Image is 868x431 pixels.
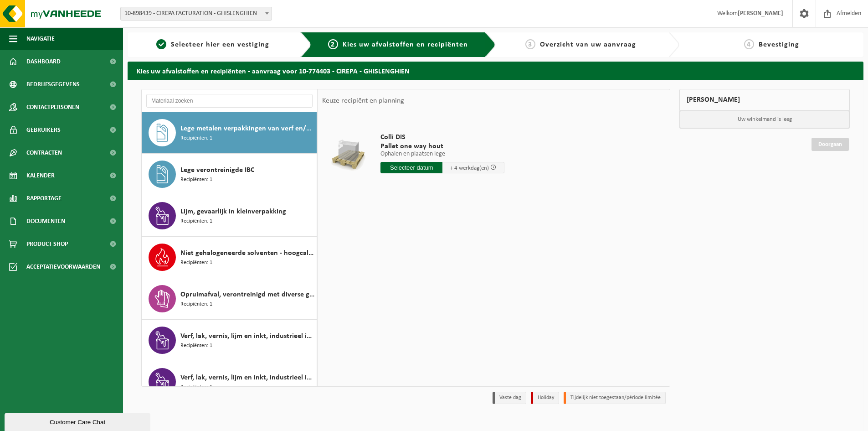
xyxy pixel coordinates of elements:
[180,289,314,300] span: Opruimafval, verontreinigd met diverse gevaarlijke afvalstoffen
[328,39,338,49] span: 2
[26,119,61,141] span: Gebruikers
[540,41,636,48] span: Overzicht van uw aanvraag
[26,210,65,233] span: Documenten
[5,411,152,431] iframe: chat widget
[26,187,62,210] span: Rapportage
[171,41,269,48] span: Selecteer hier een vestiging
[564,392,666,404] li: Tijdelijk niet toegestaan/période limitée
[142,195,317,237] button: Lijm, gevaarlijk in kleinverpakking Recipiënten: 1
[146,94,313,108] input: Materiaal zoeken
[180,259,212,267] span: Recipiënten: 1
[380,133,504,142] span: Colli DIS
[142,320,317,361] button: Verf, lak, vernis, lijm en inkt, industrieel in 200lt-vat Recipiënten: 1
[180,248,314,259] span: Niet gehalogeneerde solventen - hoogcalorisch in 200lt-vat
[132,39,293,50] a: 1Selecteer hier een vestiging
[156,39,166,49] span: 1
[26,141,62,164] span: Contracten
[180,383,212,392] span: Recipiënten: 1
[26,164,55,187] span: Kalender
[380,151,504,157] p: Ophalen en plaatsen lege
[26,73,80,96] span: Bedrijfsgegevens
[121,7,272,20] span: 10-898439 - CIREPA FACTURATION - GHISLENGHIEN
[680,111,849,128] p: Uw winkelmand is leeg
[759,41,799,48] span: Bevestiging
[120,7,272,21] span: 10-898439 - CIREPA FACTURATION - GHISLENGHIEN
[180,217,212,226] span: Recipiënten: 1
[180,123,314,134] span: Lege metalen verpakkingen van verf en/of inkt (schraapschoon)
[180,372,314,383] span: Verf, lak, vernis, lijm en inkt, industrieel in kleinverpakking
[142,154,317,195] button: Lege verontreinigde IBC Recipiënten: 1
[738,10,783,17] strong: [PERSON_NAME]
[180,342,212,350] span: Recipiënten: 1
[531,392,559,404] li: Holiday
[26,27,55,50] span: Navigatie
[26,50,61,73] span: Dashboard
[525,39,535,49] span: 3
[679,89,850,111] div: [PERSON_NAME]
[142,237,317,278] button: Niet gehalogeneerde solventen - hoogcalorisch in 200lt-vat Recipiënten: 1
[180,331,314,342] span: Verf, lak, vernis, lijm en inkt, industrieel in 200lt-vat
[180,134,212,143] span: Recipiënten: 1
[26,255,100,278] span: Acceptatievoorwaarden
[180,165,254,176] span: Lege verontreinigde IBC
[493,392,526,404] li: Vaste dag
[318,89,409,112] div: Keuze recipiënt en planning
[142,361,317,402] button: Verf, lak, vernis, lijm en inkt, industrieel in kleinverpakking Recipiënten: 1
[744,39,754,49] span: 4
[128,62,863,79] h2: Kies uw afvalstoffen en recipiënten - aanvraag voor 10-774403 - CIREPA - GHISLENGHIEN
[180,176,212,184] span: Recipiënten: 1
[812,138,849,151] a: Doorgaan
[450,165,489,171] span: + 4 werkdag(en)
[180,300,212,309] span: Recipiënten: 1
[180,206,286,217] span: Lijm, gevaarlijk in kleinverpakking
[26,233,68,255] span: Product Shop
[380,162,442,173] input: Selecteer datum
[142,112,317,154] button: Lege metalen verpakkingen van verf en/of inkt (schraapschoon) Recipiënten: 1
[142,278,317,320] button: Opruimafval, verontreinigd met diverse gevaarlijke afvalstoffen Recipiënten: 1
[343,41,468,48] span: Kies uw afvalstoffen en recipiënten
[26,96,79,119] span: Contactpersonen
[380,142,504,151] span: Pallet one way hout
